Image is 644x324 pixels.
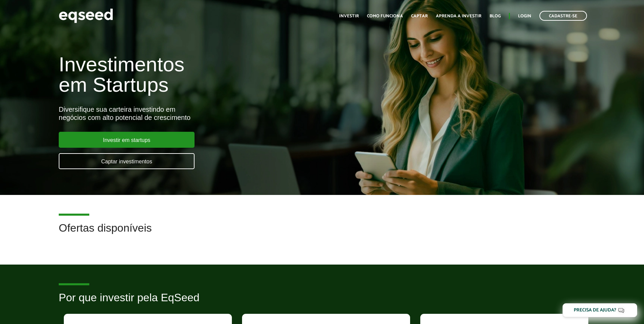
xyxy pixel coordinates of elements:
a: Investir em startups [59,132,195,148]
a: Cadastre-se [539,11,587,21]
h2: Ofertas disponíveis [59,222,585,244]
a: Aprenda a investir [436,14,481,18]
a: Como funciona [367,14,403,18]
a: Investir [339,14,359,18]
div: Diversifique sua carteira investindo em negócios com alto potencial de crescimento [59,105,371,122]
h1: Investimentos em Startups [59,54,371,95]
a: Captar investimentos [59,153,195,169]
img: EqSeed [59,7,113,25]
a: Captar [411,14,428,18]
a: Login [518,14,531,18]
a: Blog [490,14,501,18]
h2: Por que investir pela EqSeed [59,292,585,314]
